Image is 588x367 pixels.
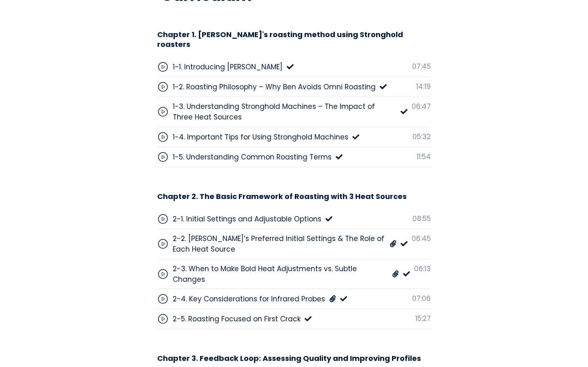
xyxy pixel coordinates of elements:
[412,293,431,304] div: 07:06
[173,82,376,92] div: 1-2. Roasting Philosophy – Why Ben Avoids Omni Roasting
[157,354,421,363] h3: Chapter 3. Feedback Loop: Assessing Quality and Improving Profiles
[412,131,431,142] div: 05:32
[173,314,301,324] div: 2-5. Roasting Focused on First Crack
[173,214,321,224] div: 2-1. Initial Settings and Adjustable Options
[412,61,431,72] div: 07:45
[415,313,431,324] div: 15:27
[173,294,325,304] div: 2-4. Key Considerations for Infrared Probes
[414,263,431,274] div: 06:13
[157,192,407,201] h3: Chapter 2. The Basic Framework of Roasting with 3 Heat Sources
[416,81,431,92] div: 14:19
[157,30,431,49] h3: Chapter 1. [PERSON_NAME]'s roasting method using Stronghold roasters
[173,62,283,72] div: 1-1. Introducing [PERSON_NAME]
[173,263,388,285] div: 2-3. When to Make Bold Heat Adjustments vs. Subtle Changes
[412,213,431,224] div: 08:55
[173,233,385,255] div: 2-2. [PERSON_NAME]’s Preferred Initial Settings & The Role of Each Heat Source
[173,152,332,162] div: 1-5. Understanding Common Roasting Terms
[416,151,431,162] div: 11:54
[412,101,431,112] div: 06:47
[412,233,431,244] div: 06:45
[173,101,396,123] div: 1-3. Understanding Stronghold Machines – The Impact of Three Heat Sources
[173,132,348,142] div: 1-4. Important Tips for Using Stronghold Machines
